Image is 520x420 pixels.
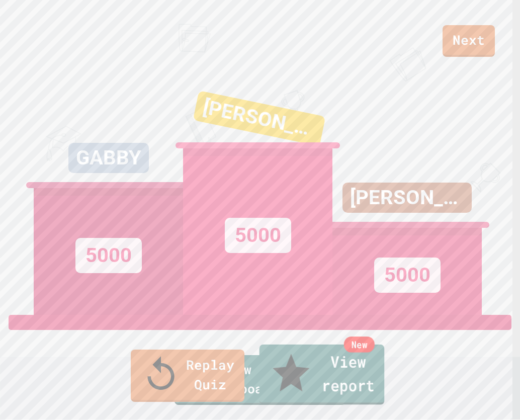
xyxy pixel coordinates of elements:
div: 5000 [225,218,291,253]
div: [PERSON_NAME] [193,91,326,146]
a: View report [259,345,385,405]
div: 5000 [75,238,142,273]
div: New [344,337,375,353]
div: GABBY [68,143,149,173]
a: Replay Quiz [131,350,244,402]
div: 5000 [374,258,441,293]
div: [PERSON_NAME] [342,183,472,213]
a: Next [443,25,495,57]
